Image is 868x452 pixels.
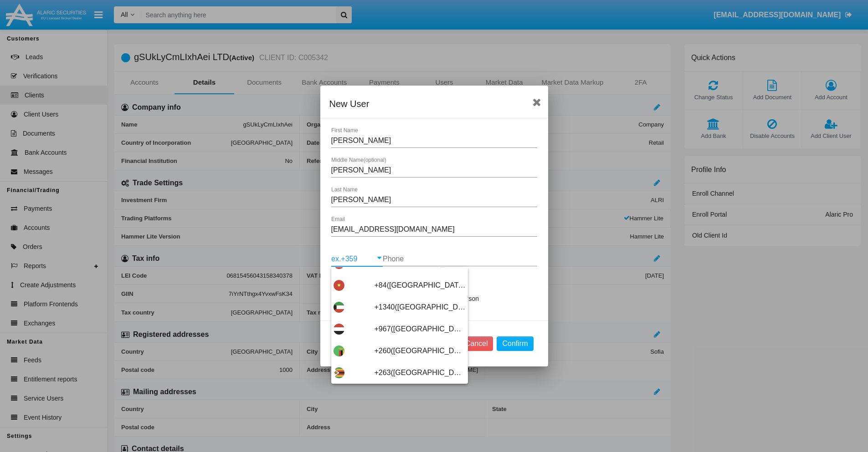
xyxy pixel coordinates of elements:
[375,362,466,384] span: +263([GEOGRAPHIC_DATA])
[497,336,533,351] button: Confirm
[375,318,466,340] span: +967([GEOGRAPHIC_DATA])
[460,336,493,351] button: Cancel
[375,340,466,362] span: +260([GEOGRAPHIC_DATA])
[329,96,539,111] div: New User
[375,296,466,318] span: +1340([GEOGRAPHIC_DATA], [GEOGRAPHIC_DATA])
[375,274,466,296] span: +84([GEOGRAPHIC_DATA])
